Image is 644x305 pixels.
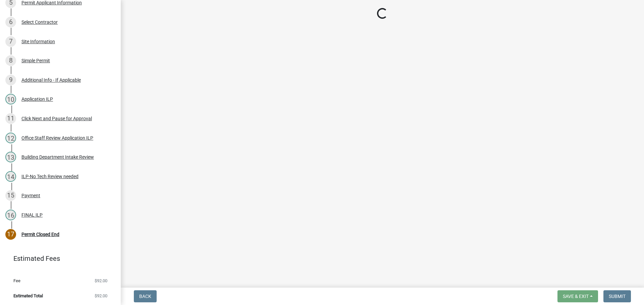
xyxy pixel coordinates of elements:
span: $92.00 [95,279,107,283]
button: Back [134,290,157,302]
div: Click Next and Pause for Approval [21,116,92,121]
a: Estimated Fees [5,252,110,265]
div: Permit Closed End [21,232,59,237]
div: Building Department Intake Review [21,155,94,159]
div: 10 [5,94,16,104]
div: 8 [5,55,16,66]
span: Submit [609,294,626,299]
div: Simple Permit [21,58,50,63]
div: 7 [5,36,16,47]
div: 13 [5,152,16,162]
span: Estimated Total [13,294,43,298]
div: 15 [5,190,16,201]
div: Additional Info - If Applicable [21,78,81,82]
div: 14 [5,171,16,182]
span: Fee [13,279,20,283]
button: Save & Exit [557,290,598,302]
div: Select Contractor [21,20,58,24]
div: 9 [5,75,16,85]
button: Submit [603,290,631,302]
div: Application ILP [21,97,53,101]
div: Permit Applicant Information [21,0,82,5]
div: Office Staff Review Application ILP [21,136,93,140]
div: Payment [21,193,40,198]
div: 17 [5,229,16,240]
span: $92.00 [95,294,107,298]
span: Back [139,294,151,299]
div: 6 [5,17,16,27]
span: Save & Exit [563,294,589,299]
div: 12 [5,133,16,143]
div: FINAL ILP [21,213,43,217]
div: 11 [5,113,16,124]
div: 16 [5,210,16,220]
div: ILP-No Tech Review needed [21,174,78,179]
div: Site Information [21,39,55,44]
